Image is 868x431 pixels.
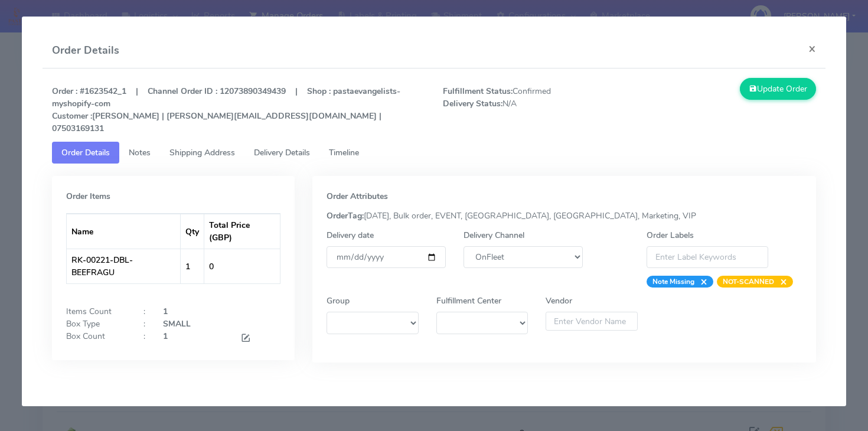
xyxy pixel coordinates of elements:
[129,147,151,158] span: Notes
[647,229,694,241] label: Order Labels
[327,210,364,221] strong: OrderTag:
[723,277,774,286] strong: NOT-SCANNED
[52,142,817,164] ul: Tabs
[329,147,359,158] span: Timeline
[443,86,513,97] strong: Fulfillment Status:
[61,147,110,158] span: Order Details
[443,98,502,109] strong: Delivery Status:
[740,78,817,100] button: Update Order
[67,214,181,249] th: Name
[204,214,280,249] th: Total Price (GBP)
[647,246,768,268] input: Enter Label Keywords
[254,147,310,158] span: Delivery Details
[57,318,135,330] div: Box Type
[163,331,168,342] strong: 1
[67,249,181,283] td: RK-00221-DBL-BEEFRAGU
[163,318,191,329] strong: SMALL
[57,305,135,318] div: Items Count
[436,295,501,307] label: Fulfillment Center
[135,305,154,318] div: :
[327,229,374,241] label: Delivery date
[181,214,204,249] th: Qty
[135,318,154,330] div: :
[464,229,524,241] label: Delivery Channel
[434,85,629,135] span: Confirmed N/A
[318,210,811,222] div: [DATE], Bulk order, EVENT, [GEOGRAPHIC_DATA], [GEOGRAPHIC_DATA], Marketing, VIP
[799,33,825,64] button: Close
[52,86,400,134] strong: Order : #1623542_1 | Channel Order ID : 12073890349439 | Shop : pastaevangelists-myshopify-com [P...
[652,277,694,286] strong: Note Missing
[181,249,204,283] td: 1
[327,191,388,202] strong: Order Attributes
[163,306,168,317] strong: 1
[204,249,280,283] td: 0
[694,276,707,288] span: ×
[135,330,154,346] div: :
[546,312,638,331] input: Enter Vendor Name
[327,295,350,307] label: Group
[169,147,235,158] span: Shipping Address
[52,43,119,58] h4: Order Details
[66,191,110,202] strong: Order Items
[546,295,572,307] label: Vendor
[774,276,787,288] span: ×
[57,330,135,346] div: Box Count
[52,110,92,122] strong: Customer :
